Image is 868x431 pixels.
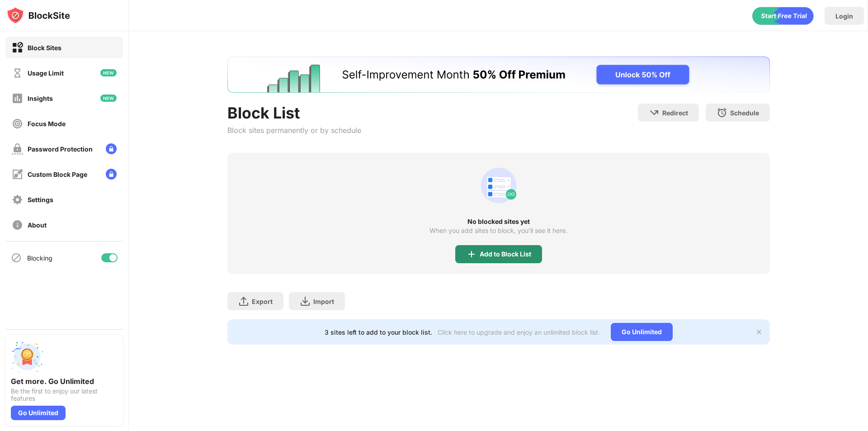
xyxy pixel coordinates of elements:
[227,218,770,225] div: No blocked sites yet
[106,143,117,154] img: lock-menu.svg
[730,109,759,117] div: Schedule
[325,328,432,336] div: 3 sites left to add to your block list.
[12,194,23,205] img: settings-off.svg
[28,221,47,229] div: About
[480,251,531,258] div: Add to Block List
[227,126,361,135] div: Block sites permanently or by schedule
[11,377,118,386] div: Get more. Go Unlimited
[835,12,853,20] div: Login
[100,95,117,102] img: new-icon.svg
[11,388,118,402] div: Be the first to enjoy our latest features
[12,143,23,155] img: password-protection-off.svg
[662,109,688,117] div: Redirect
[11,341,43,373] img: push-unlimited.svg
[100,69,117,76] img: new-icon.svg
[429,227,567,234] div: When you add sites to block, you’ll see it here.
[313,298,334,305] div: Import
[252,298,273,305] div: Export
[106,169,117,180] img: lock-menu.svg
[27,254,52,262] div: Blocking
[12,93,23,104] img: insights-off.svg
[11,406,66,420] div: Go Unlimited
[12,42,23,53] img: block-on.svg
[6,6,70,24] img: logo-blocksite.svg
[611,323,673,341] div: Go Unlimited
[28,171,87,178] div: Custom Block Page
[28,95,53,102] div: Insights
[477,164,520,207] div: animation
[28,44,61,52] div: Block Sites
[227,57,770,93] iframe: Banner
[755,328,763,336] img: x-button.svg
[12,219,23,231] img: about-off.svg
[227,104,361,122] div: Block List
[12,118,23,129] img: focus-off.svg
[438,328,600,336] div: Click here to upgrade and enjoy an unlimited block list.
[28,120,66,128] div: Focus Mode
[12,67,23,79] img: time-usage-off.svg
[12,169,23,180] img: customize-block-page-off.svg
[28,196,53,204] div: Settings
[28,69,64,77] div: Usage Limit
[11,252,22,263] img: blocking-icon.svg
[28,145,93,153] div: Password Protection
[752,7,814,25] div: animation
